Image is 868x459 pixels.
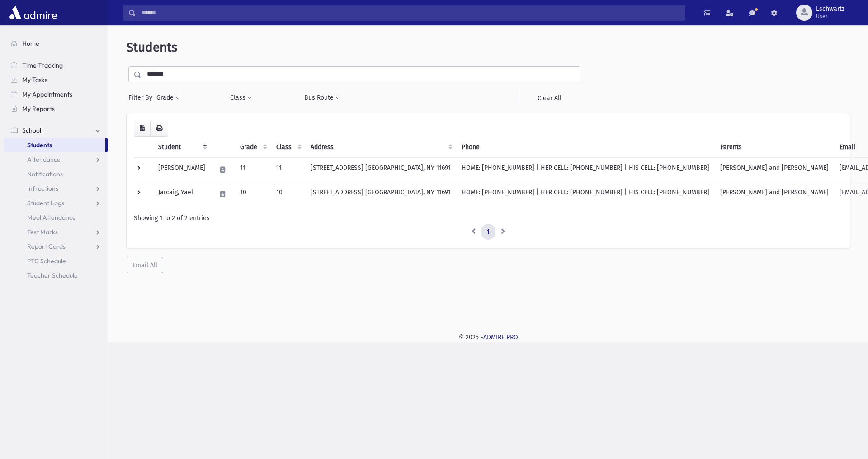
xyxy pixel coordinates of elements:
[456,157,715,182] td: HOME: [PHONE_NUMBER] | HER CELL: [PHONE_NUMBER] | HIS CELL: [PHONE_NUMBER]
[22,39,39,48] span: Home
[4,58,108,72] a: Time Tracking
[271,157,305,182] td: 11
[4,72,108,87] a: My Tasks
[127,257,163,273] button: Email All
[136,5,685,21] input: Search
[483,333,518,341] a: ADMIRE PRO
[27,184,58,193] span: Infractions
[230,90,252,106] button: Class
[4,167,108,181] a: Notifications
[4,123,108,138] a: School
[22,105,55,113] span: My Reports
[4,101,108,116] a: My Reports
[235,182,271,206] td: 10
[304,90,340,106] button: Bus Route
[27,170,63,178] span: Notifications
[27,213,76,222] span: Meal Attendance
[153,157,211,182] td: [PERSON_NAME]
[456,182,715,206] td: HOME: [PHONE_NUMBER] | HER CELL: [PHONE_NUMBER] | HIS CELL: [PHONE_NUMBER]
[22,126,41,135] span: School
[715,182,834,206] td: [PERSON_NAME] and [PERSON_NAME]
[715,137,834,158] th: Parents
[235,157,271,182] td: 11
[235,137,271,158] th: Grade: activate to sort column ascending
[27,242,66,251] span: Report Cards
[4,87,108,101] a: My Appointments
[481,224,495,240] a: 1
[7,4,59,22] img: AdmirePro
[127,40,177,55] span: Students
[271,182,305,206] td: 10
[4,181,108,196] a: Infractions
[4,254,108,268] a: PTC Schedule
[715,157,834,182] td: [PERSON_NAME] and [PERSON_NAME]
[305,137,456,158] th: Address: activate to sort column ascending
[153,137,211,158] th: Student: activate to sort column descending
[271,137,305,158] th: Class: activate to sort column ascending
[4,239,108,254] a: Report Cards
[128,93,156,102] span: Filter By
[27,141,52,149] span: Students
[27,257,66,265] span: PTC Schedule
[150,121,168,137] button: Print
[123,333,854,342] div: © 2025 -
[518,90,580,106] a: Clear All
[27,199,64,207] span: Student Logs
[27,155,61,164] span: Attendance
[4,196,108,210] a: Student Logs
[456,137,715,158] th: Phone
[134,213,843,223] div: Showing 1 to 2 of 2 entries
[22,61,63,69] span: Time Tracking
[156,90,180,106] button: Grade
[4,36,108,51] a: Home
[4,152,108,167] a: Attendance
[4,268,108,283] a: Teacher Schedule
[22,90,72,98] span: My Appointments
[305,157,456,182] td: [STREET_ADDRESS] [GEOGRAPHIC_DATA], NY 11691
[816,13,844,20] span: User
[4,138,105,152] a: Students
[27,271,78,280] span: Teacher Schedule
[4,225,108,239] a: Test Marks
[134,121,151,137] button: CSV
[816,5,844,13] span: Lschwartz
[27,228,58,236] span: Test Marks
[305,182,456,206] td: [STREET_ADDRESS] [GEOGRAPHIC_DATA], NY 11691
[4,210,108,225] a: Meal Attendance
[22,76,47,84] span: My Tasks
[153,182,211,206] td: Jarcaig, Yael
